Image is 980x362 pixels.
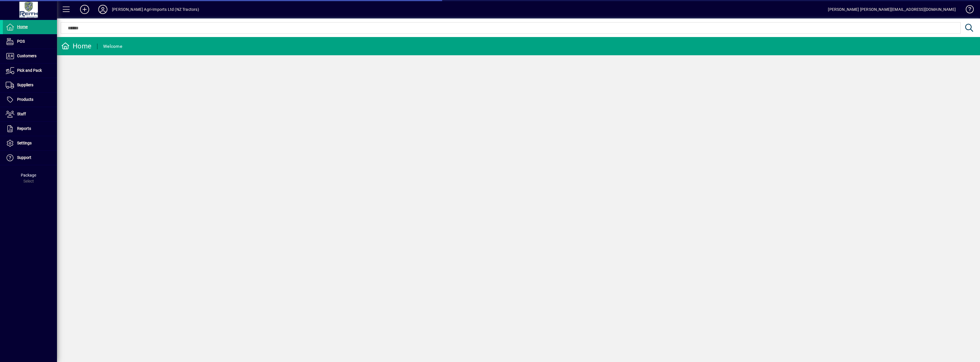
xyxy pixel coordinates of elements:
[17,126,31,131] span: Reports
[17,141,32,145] span: Settings
[3,107,57,121] a: Staff
[61,42,91,51] div: Home
[112,5,199,14] div: [PERSON_NAME] Agri-Imports Ltd (NZ Tractors)
[94,4,112,15] button: Profile
[17,97,33,102] span: Products
[75,4,94,15] button: Add
[3,93,57,107] a: Products
[17,24,28,29] span: Home
[828,5,956,14] div: [PERSON_NAME] [PERSON_NAME][EMAIL_ADDRESS][DOMAIN_NAME]
[21,173,36,177] span: Package
[3,49,57,63] a: Customers
[3,136,57,150] a: Settings
[17,39,25,44] span: POS
[961,1,973,20] a: Knowledge Base
[17,155,31,160] span: Support
[3,151,57,165] a: Support
[17,68,42,73] span: Pick and Pack
[103,42,122,51] div: Welcome
[3,78,57,92] a: Suppliers
[17,112,26,116] span: Staff
[17,54,36,58] span: Customers
[3,64,57,78] a: Pick and Pack
[3,34,57,49] a: POS
[3,122,57,136] a: Reports
[17,83,33,87] span: Suppliers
